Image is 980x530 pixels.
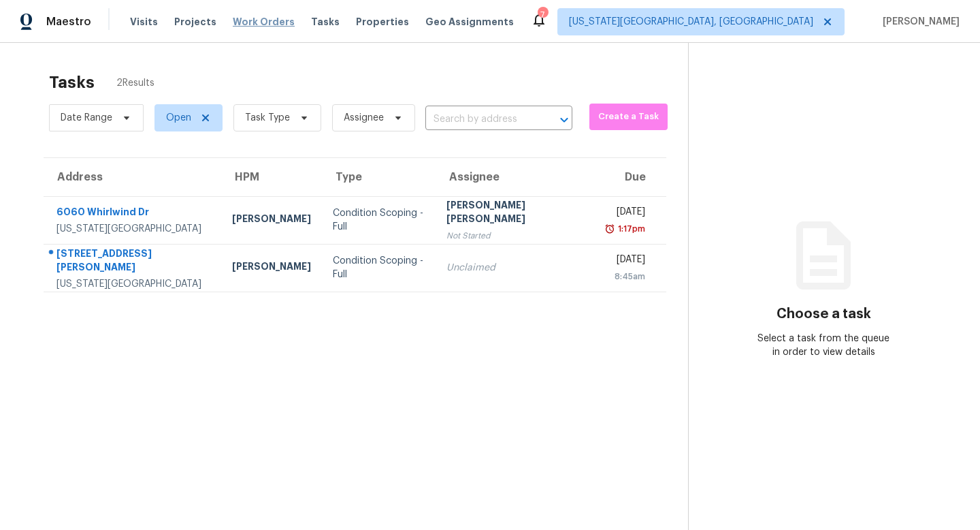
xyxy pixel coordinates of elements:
span: Date Range [61,111,112,125]
div: 7 [538,8,547,22]
span: Maestro [46,15,91,29]
div: [PERSON_NAME] [PERSON_NAME] [446,198,586,229]
h2: Tasks [49,76,95,89]
div: [DATE] [607,253,645,270]
div: [US_STATE][GEOGRAPHIC_DATA] [56,222,210,236]
button: Create a Task [589,104,668,130]
div: Condition Scoping - Full [333,254,424,281]
button: Open [555,110,574,129]
div: 1:17pm [615,222,645,236]
div: Unclaimed [446,261,586,275]
img: Overdue Alarm Icon [604,222,615,236]
h3: Choose a task [777,307,871,321]
div: [DATE] [607,205,645,222]
input: Search by address [425,109,534,130]
span: Work Orders [233,15,295,29]
div: Not Started [446,229,586,243]
div: Select a task from the queue in order to view details [756,332,891,359]
span: Properties [356,15,409,29]
span: 2 Results [116,76,154,90]
span: Open [166,111,191,125]
th: Type [322,158,435,196]
span: Tasks [311,17,340,27]
th: Assignee [436,158,597,196]
div: [STREET_ADDRESS][PERSON_NAME] [56,247,210,277]
div: [US_STATE][GEOGRAPHIC_DATA] [56,277,210,291]
div: [PERSON_NAME] [232,212,311,229]
span: Create a Task [596,109,661,125]
span: Visits [130,15,158,29]
th: Address [44,158,221,196]
div: Condition Scoping - Full [333,206,424,234]
span: [PERSON_NAME] [877,15,960,29]
span: [US_STATE][GEOGRAPHIC_DATA], [GEOGRAPHIC_DATA] [569,15,813,29]
div: 6060 Whirlwind Dr [56,205,210,222]
span: Projects [174,15,216,29]
div: 8:45am [607,270,645,283]
th: Due [596,158,666,196]
th: HPM [221,158,322,196]
div: [PERSON_NAME] [232,260,311,277]
span: Task Type [245,111,290,125]
span: Assignee [344,111,384,125]
span: Geo Assignments [425,15,514,29]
